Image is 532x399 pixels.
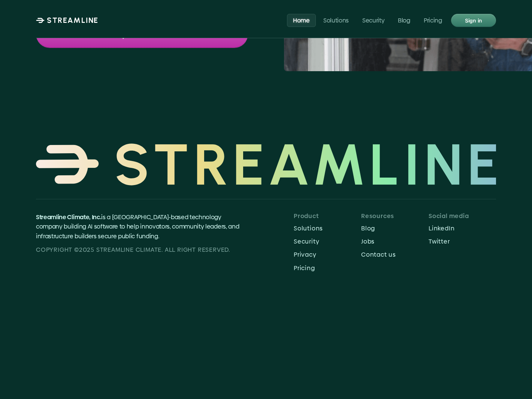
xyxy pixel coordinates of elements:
a: Security [294,236,361,247]
p: Contact us [361,251,429,258]
p: Solutions [294,225,361,232]
a: LinkedIn [429,223,496,234]
p: Blog [361,225,429,232]
p: Resources [361,212,429,220]
a: Privacy [294,249,361,260]
p: Home [293,16,310,24]
p: Privacy [294,251,361,258]
span: Streamline Climate, Inc. [36,213,101,221]
p: Copyright ©2025 Streamline CLIMATE. all right reserved. [36,245,247,255]
p: is a [GEOGRAPHIC_DATA]-based technology company building AI software to help innovators, communit... [36,212,247,241]
a: Sign in [451,14,496,27]
p: Jobs [361,238,429,245]
p: Pricing [424,16,442,24]
a: STREAMLINE [36,16,99,25]
p: Blog [398,16,411,24]
p: Sign in [465,15,482,25]
a: Security [356,13,390,27]
a: Contact us [361,249,429,260]
a: Home [287,13,316,27]
a: Blog [361,223,429,234]
p: Twitter [429,238,496,245]
p: Security [362,16,384,24]
p: STREAMLINE [47,16,99,25]
a: Pricing [294,262,361,274]
a: Pricing [418,13,448,27]
p: Pricing [294,265,361,272]
a: Twitter [429,236,496,247]
p: Social media [429,212,496,220]
a: Jobs [361,236,429,247]
p: LinkedIn [429,225,496,232]
p: Solutions [323,16,349,24]
p: Security [294,238,361,245]
a: Blog [392,13,417,27]
p: Product [294,212,361,220]
p: Request a demo [108,29,176,39]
